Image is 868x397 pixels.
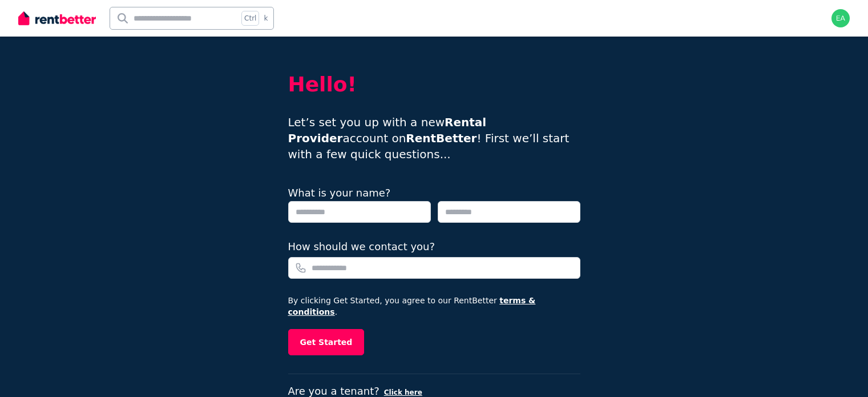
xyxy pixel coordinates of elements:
[406,131,477,145] strong: RentBetter
[288,115,570,161] span: Let’s set you up with a new account on ! First we’ll start with a few quick questions...
[264,14,268,23] span: k
[831,9,850,27] img: earl@rentbetter.com.au
[288,295,580,318] p: By clicking Get Started, you agree to our RentBetter .
[288,239,435,255] label: How should we contact you?
[18,10,96,27] img: RentBetter
[288,73,580,96] h2: Hello!
[288,329,365,355] button: Get Started
[288,187,391,199] label: What is your name?
[241,11,259,26] span: Ctrl
[384,388,422,397] button: Click here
